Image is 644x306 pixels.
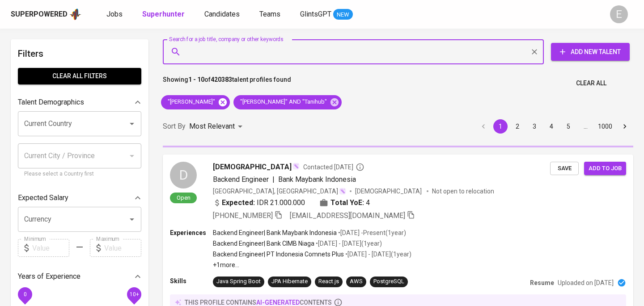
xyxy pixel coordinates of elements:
input: Value [104,239,141,257]
h6: Filters [18,46,141,61]
img: magic_wand.svg [339,188,346,195]
a: Superpoweredapp logo [11,8,81,21]
span: Candidates [204,10,240,18]
div: Expected Salary [18,189,141,207]
span: Open [173,194,194,201]
a: Candidates [204,9,241,20]
span: [EMAIL_ADDRESS][DOMAIN_NAME] [290,211,405,220]
span: GlintsGPT [300,10,331,18]
button: Save [550,162,579,176]
span: | [272,174,275,185]
p: • [DATE] - [DATE] ( 1 year ) [314,239,382,248]
span: Contacted [DATE] [303,163,364,172]
span: Add New Talent [558,46,623,58]
div: JPA Hibernate [271,277,308,286]
p: Backend Engineer | PT Indonesia Comnets Plus [213,250,344,259]
div: E [610,5,628,23]
span: 4 [366,197,370,208]
div: Years of Experience [18,268,141,285]
span: Save [555,163,574,174]
span: Clear All [576,78,606,89]
span: AI-generated [256,299,300,306]
button: Go to page 3 [527,119,542,134]
span: Bank Maybank Indonesia [278,175,356,184]
div: Java Spring Boot [216,277,261,286]
span: Clear All filters [25,71,134,82]
div: "[PERSON_NAME]" AND "Tanihub" [233,95,342,109]
div: IDR 21.000.000 [213,197,305,208]
div: "[PERSON_NAME]" [161,95,230,109]
p: Showing of talent profiles found [163,75,291,92]
div: … [578,122,593,131]
a: GlintsGPT NEW [300,9,353,20]
button: Add New Talent [551,43,630,61]
p: +1 more ... [213,260,411,269]
p: Experiences [170,228,213,237]
span: [DEMOGRAPHIC_DATA] [213,162,292,172]
span: Teams [259,10,280,18]
span: "[PERSON_NAME]" AND "Tanihub" [233,98,332,106]
p: • [DATE] - [DATE] ( 1 year ) [344,250,411,259]
p: Skills [170,277,213,285]
span: 0 [23,291,26,298]
p: Backend Engineer | Bank CIMB Niaga [213,239,314,248]
a: Superhunter [142,9,186,20]
p: Please select a Country first [24,170,135,179]
span: NEW [333,10,353,19]
p: Expected Salary [18,193,68,203]
div: Superpowered [11,9,68,20]
div: React.js [318,277,339,286]
div: D [170,162,197,189]
button: Go to page 1000 [595,119,615,134]
p: Sort By [163,121,186,132]
a: Jobs [106,9,124,20]
span: "[PERSON_NAME]" [161,98,220,106]
button: Go to page 5 [561,119,576,134]
span: Backend Engineer [213,175,269,184]
div: PostgreSQL [373,277,404,286]
span: Jobs [106,10,123,18]
button: page 1 [493,119,508,134]
div: Most Relevant [189,118,246,135]
input: Value [32,239,69,257]
button: Open [126,213,138,226]
div: Talent Demographics [18,93,141,111]
p: Talent Demographics [18,97,84,108]
a: Teams [259,9,282,20]
button: Go to page 2 [510,119,525,134]
div: [GEOGRAPHIC_DATA], [GEOGRAPHIC_DATA] [213,187,346,196]
button: Add to job [584,162,626,176]
b: Expected: [222,197,255,208]
button: Clear [528,46,541,58]
p: Most Relevant [189,121,235,132]
p: Years of Experience [18,271,80,282]
b: Total YoE: [330,197,364,208]
p: Resume [530,278,554,287]
nav: pagination navigation [475,119,633,134]
span: Add to job [589,163,622,174]
span: 10+ [129,291,139,298]
button: Clear All filters [18,68,141,84]
img: magic_wand.svg [292,163,300,170]
p: Backend Engineer | Bank Maybank Indonesia [213,228,337,237]
button: Open [126,117,138,130]
b: 1 - 10 [188,76,204,83]
b: Superhunter [142,10,185,18]
p: Uploaded on [DATE] [558,278,614,287]
span: [PHONE_NUMBER] [213,211,273,220]
div: AWS [350,277,363,286]
b: 420383 [211,76,232,83]
p: • [DATE] - Present ( 1 year ) [337,228,406,237]
button: Go to page 4 [544,119,559,134]
span: [DEMOGRAPHIC_DATA] [355,187,423,196]
svg: By Batam recruiter [356,163,364,172]
img: app logo [69,8,81,21]
button: Go to next page [618,119,632,134]
p: Not open to relocation [432,187,494,196]
button: Clear All [572,75,610,92]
